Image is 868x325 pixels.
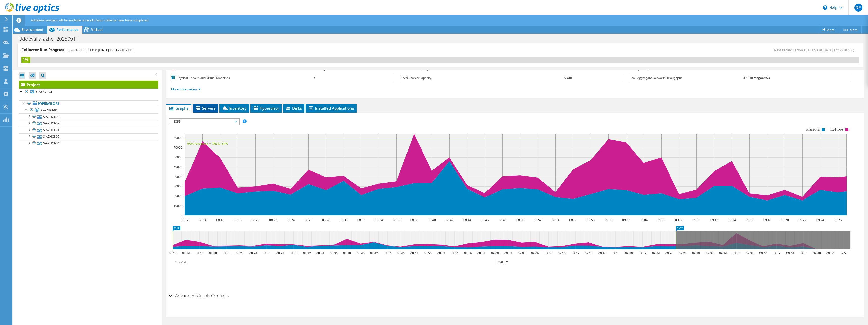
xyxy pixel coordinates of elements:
text: 09:32 [706,251,714,255]
text: 09:16 [746,218,753,222]
text: 60000 [174,155,182,159]
svg: \n [823,5,827,10]
a: C-AZHCI-01 [19,107,158,113]
text: 08:50 [516,218,524,222]
text: 09:22 [639,251,646,255]
span: Environment [21,27,44,32]
text: 08:52 [437,251,445,255]
text: 09:08 [545,251,552,255]
a: S-AZHCI-03 [19,113,158,120]
text: 08:44 [463,218,471,222]
span: Additional analysis will be available once all of your collector runs have completed. [31,18,149,22]
text: 09:26 [665,251,673,255]
a: Share [818,26,838,34]
text: 08:36 [330,251,338,255]
text: 09:26 [834,218,842,222]
text: 09:36 [733,251,740,255]
span: Graphs [169,106,188,111]
text: 08:44 [384,251,391,255]
text: 08:38 [410,218,418,222]
text: 09:00 [491,251,499,255]
text: 0 [181,213,182,217]
text: 09:34 [719,251,727,255]
text: 09:10 [693,218,700,222]
b: 0 GiB [564,76,572,80]
text: 09:48 [813,251,821,255]
text: 40000 [174,174,182,179]
text: 09:18 [612,251,619,255]
text: 09:16 [598,251,606,255]
text: 09:06 [658,218,665,222]
text: 08:14 [199,218,206,222]
b: 22.61 TiB [743,67,756,71]
text: 09:30 [692,251,700,255]
text: 08:24 [249,251,257,255]
text: 08:42 [446,218,453,222]
text: 09:50 [826,251,834,255]
text: 08:18 [209,251,217,255]
a: S-AZHCI-03 [19,89,158,95]
text: 08:34 [375,218,383,222]
label: Used Shared Capacity [400,75,564,80]
label: Peak Aggregate Network Throughput [630,75,743,80]
text: 20000 [174,194,182,198]
text: 09:20 [625,251,633,255]
text: 08:26 [263,251,270,255]
span: DP [854,4,862,12]
text: 09:08 [675,218,683,222]
span: IOPS [172,119,236,125]
text: Write IOPS [806,128,820,131]
text: 08:16 [216,218,224,222]
text: 09:10 [558,251,566,255]
text: 09:06 [531,251,539,255]
text: 08:18 [234,218,242,222]
text: 08:58 [477,251,485,255]
text: 08:36 [393,218,400,222]
text: 08:28 [276,251,284,255]
text: 08:22 [269,218,277,222]
text: 08:40 [428,218,436,222]
text: 09:42 [773,251,780,255]
text: 08:48 [410,251,418,255]
text: 09:52 [840,251,848,255]
text: 08:34 [316,251,324,255]
b: 5 [314,76,316,80]
a: Hypervisors [19,100,158,107]
text: 95th Percentile = 78642 IOPS [187,142,228,146]
text: 09:12 [710,218,718,222]
text: 08:54 [451,251,458,255]
text: 08:46 [397,251,405,255]
text: 09:28 [679,251,687,255]
text: 70000 [174,145,182,150]
a: S-AZHCI-01 [19,127,158,133]
text: 09:24 [816,218,824,222]
label: Physical Servers and Virtual Machines [171,75,314,80]
text: 08:24 [287,218,295,222]
text: 09:14 [585,251,593,255]
b: 571.10 megabits/s [743,76,770,80]
a: More [838,26,862,34]
text: 08:32 [357,218,365,222]
b: S-AZHCI-03 [36,90,52,94]
text: 08:40 [357,251,365,255]
b: 43.84 TiB [564,67,578,71]
span: [DATE] 17:17 (+02:00) [822,48,854,52]
text: 08:14 [182,251,190,255]
text: 09:14 [728,218,736,222]
text: 08:20 [252,218,259,222]
text: 09:44 [786,251,794,255]
span: C-AZHCI-01 [41,108,58,112]
a: S-AZHCI-02 [19,120,158,127]
text: 08:48 [499,218,506,222]
div: 1% [21,57,30,62]
text: 08:50 [424,251,432,255]
text: 08:58 [587,218,595,222]
text: 09:24 [652,251,660,255]
span: Hypervisor [253,106,279,111]
text: 30000 [174,184,182,188]
text: 08:26 [305,218,312,222]
text: 08:20 [223,251,230,255]
text: 10000 [174,204,182,208]
text: 08:56 [569,218,577,222]
span: [DATE] 08:12 (+02:00) [98,47,133,52]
